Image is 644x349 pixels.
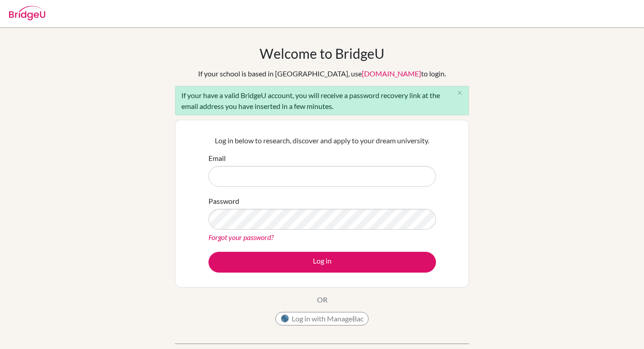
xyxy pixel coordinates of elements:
p: OR [317,294,327,305]
a: Forgot your password? [208,233,274,241]
a: [DOMAIN_NAME] [362,69,421,78]
p: Log in below to research, discover and apply to your dream university. [208,135,436,146]
h1: Welcome to BridgeU [260,45,384,61]
i: close [456,90,463,96]
label: Email [208,153,226,164]
div: If your school is based in [GEOGRAPHIC_DATA], use to login. [198,68,446,79]
label: Password [208,196,239,207]
button: Log in with ManageBac [275,312,369,325]
button: Close [450,86,469,100]
div: If your have a valid BridgeU account, you will receive a password recovery link at the email addr... [175,86,469,115]
img: Bridge-U [9,6,45,20]
button: Log in [208,252,436,273]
